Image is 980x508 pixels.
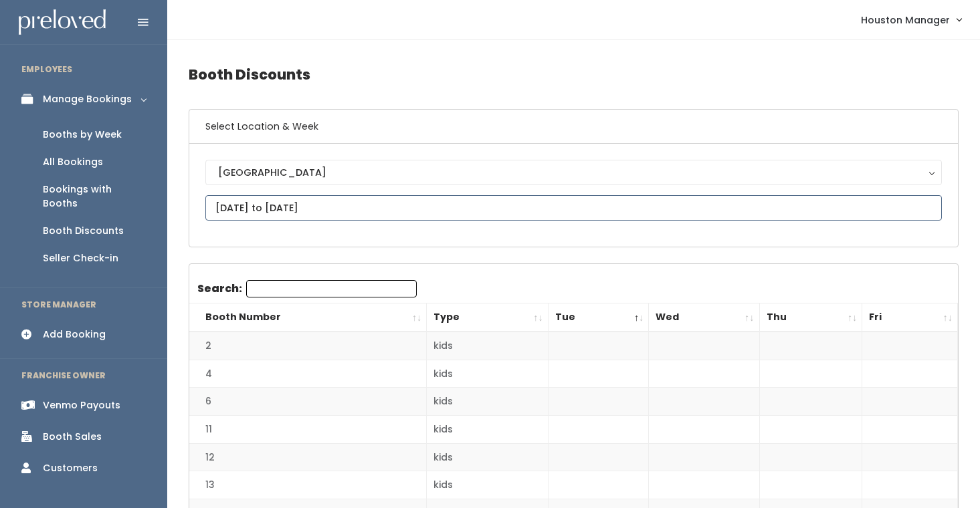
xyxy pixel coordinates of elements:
div: Seller Check-in [43,251,118,265]
td: 4 [189,360,427,388]
td: 12 [189,443,427,471]
td: kids [427,443,548,471]
span: Houston Manager [861,13,950,27]
div: Booths by Week [43,128,122,142]
label: Search: [197,280,417,297]
div: Venmo Payouts [43,398,120,412]
h4: Booth Discounts [189,56,959,93]
input: Search: [246,280,417,297]
div: Booth Sales [43,430,102,444]
td: kids [427,388,548,416]
div: Bookings with Booths [43,182,146,211]
th: Thu: activate to sort column ascending [759,303,862,332]
td: 13 [189,471,427,499]
div: [GEOGRAPHIC_DATA] [218,165,929,180]
div: Add Booking [43,328,106,342]
th: Tue: activate to sort column descending [548,303,649,332]
button: [GEOGRAPHIC_DATA] [205,160,942,185]
th: Wed: activate to sort column ascending [649,303,759,332]
div: All Bookings [43,155,103,169]
td: kids [427,360,548,388]
th: Type: activate to sort column ascending [427,303,548,332]
td: 2 [189,332,427,360]
div: Booth Discounts [43,224,124,238]
td: 6 [189,388,427,416]
th: Booth Number: activate to sort column ascending [189,303,427,332]
td: 11 [189,416,427,444]
div: Manage Bookings [43,92,132,106]
td: kids [427,332,548,360]
div: Customers [43,461,98,475]
h6: Select Location & Week [189,110,958,144]
td: kids [427,416,548,444]
input: August 30 - September 5, 2025 [205,195,942,221]
img: preloved logo [19,9,106,35]
a: Houston Manager [848,5,975,34]
td: kids [427,471,548,499]
th: Fri: activate to sort column ascending [862,303,958,332]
